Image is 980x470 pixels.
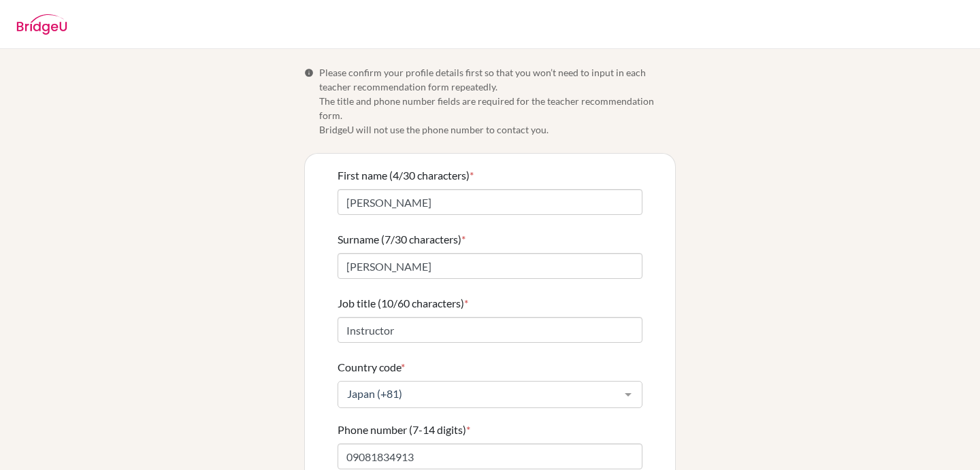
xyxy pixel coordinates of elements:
label: Phone number (7-14 digits) [338,422,470,438]
span: Info [304,68,314,78]
label: Country code [338,359,405,375]
input: Enter your job title [338,317,642,343]
input: Enter your surname [338,253,642,279]
label: Surname (7/30 characters) [338,231,465,248]
input: Enter your number [338,443,642,469]
label: First name (4/30 characters) [338,167,474,184]
label: Job title (10/60 characters) [338,295,468,312]
span: Please confirm your profile details first so that you won’t need to input in each teacher recomme... [319,65,676,137]
img: BridgeU logo [16,14,67,35]
input: Enter your first name [338,189,642,215]
span: Japan (+81) [344,387,615,401]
